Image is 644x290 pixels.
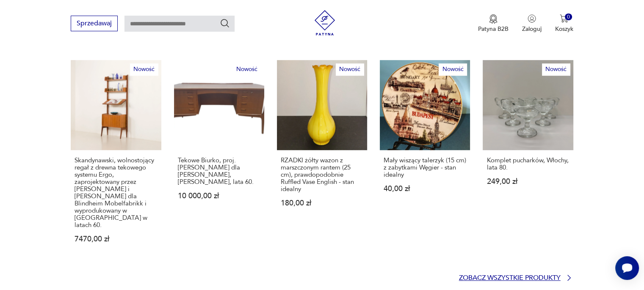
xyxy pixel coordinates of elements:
[384,185,466,192] p: 40,00 zł
[560,14,568,23] img: Ikona koszyka
[478,25,509,33] p: Patyna B2B
[459,275,561,281] p: Zobacz wszystkie produkty
[71,21,118,27] a: Sprzedawaj
[489,14,498,24] img: Ikona medalu
[281,200,363,207] p: 180,00 zł
[522,14,542,33] button: Zaloguj
[528,14,536,23] img: Ikonka użytkownika
[483,60,573,259] a: NowośćKomplet pucharków, Włochy, lata 80.Komplet pucharków, Włochy, lata 80.249,00 zł
[178,192,260,200] p: 10 000,00 zł
[486,157,569,171] p: Komplet pucharków, Włochy, lata 80.
[615,256,639,280] iframe: Smartsupp widget button
[555,25,573,33] p: Koszyk
[486,178,569,185] p: 249,00 zł
[281,157,363,193] p: RZADKI żółty wazon z marszczonym rantem (25 cm), prawdopodobnie Ruffled Vase English - stan idealny
[312,10,337,36] img: Patyna - sklep z meblami i dekoracjami vintage
[522,25,542,33] p: Zaloguj
[75,235,157,243] p: 7470,00 zł
[178,157,260,186] p: Tekowe Biurko, proj. [PERSON_NAME] dla [PERSON_NAME], [PERSON_NAME], lata 60.
[380,60,470,259] a: NowośćMały wiszący talerzyk (15 cm) z zabytkami Węgier - stan idealnyMały wiszący talerzyk (15 cm...
[478,14,509,33] a: Ikona medaluPatyna B2B
[75,157,157,229] p: Skandynawski, wolnostojący regał z drewna tekowego systemu Ergo, zaprojektowany przez [PERSON_NAM...
[277,60,367,259] a: NowośćRZADKI żółty wazon z marszczonym rantem (25 cm), prawdopodobnie Ruffled Vase English - stan...
[174,60,264,259] a: NowośćTekowe Biurko, proj. Svend Aage Madsen dla H.P. Hansen, Dania, lata 60.Tekowe Biurko, proj....
[555,14,573,33] button: 0Koszyk
[71,60,161,259] a: NowośćSkandynawski, wolnostojący regał z drewna tekowego systemu Ergo, zaprojektowany przez Johna...
[478,14,509,33] button: Patyna B2B
[565,14,572,21] div: 0
[459,274,573,282] a: Zobacz wszystkie produkty
[384,157,466,178] p: Mały wiszący talerzyk (15 cm) z zabytkami Węgier - stan idealny
[71,16,118,31] button: Sprzedawaj
[220,18,230,28] button: Szukaj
